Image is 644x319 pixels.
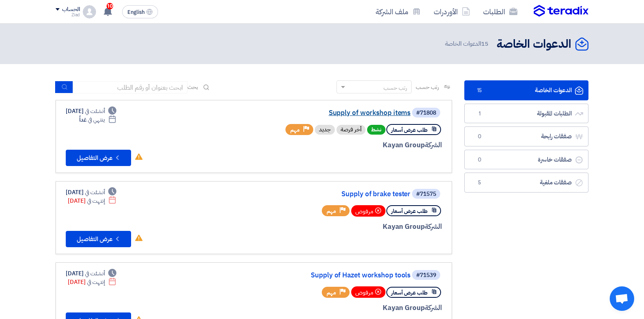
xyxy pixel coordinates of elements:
[416,83,439,91] span: رتب حسب
[66,231,131,247] button: عرض التفاصيل
[88,115,105,124] span: ينتهي في
[87,197,105,205] span: إنتهت في
[127,9,145,15] span: English
[68,278,116,286] div: [DATE]
[416,272,436,278] div: #71539
[425,222,442,232] span: الشركة
[83,5,96,18] img: profile_test.png
[66,107,116,115] div: [DATE]
[391,289,428,297] span: طلب عرض أسعار
[475,133,484,141] span: 0
[85,269,105,278] span: أنشئت في
[68,197,116,205] div: [DATE]
[383,84,407,92] div: رتب حسب
[475,110,484,118] span: 1
[85,188,105,197] span: أنشئت في
[464,150,588,170] a: صفقات خاسرة0
[327,207,336,215] span: مهم
[87,278,105,286] span: إنتهت في
[187,83,198,91] span: بحث
[475,156,484,164] span: 0
[464,126,588,146] a: صفقات رابحة0
[290,126,300,134] span: مهم
[425,140,442,150] span: الشركة
[497,36,571,52] h2: الدعوات الخاصة
[79,115,116,124] div: غداً
[391,207,428,215] span: طلب عرض أسعار
[416,110,436,116] div: #71808
[66,150,131,166] button: عرض التفاصيل
[351,205,386,217] div: مرفوض
[107,3,113,9] span: 10
[245,303,442,313] div: Kayan Group
[475,86,484,95] span: 15
[73,81,187,93] input: ابحث بعنوان أو رقم الطلب
[427,2,477,21] a: الأوردرات
[464,104,588,124] a: الطلبات المقبولة1
[481,39,488,48] span: 15
[315,125,335,135] div: جديد
[247,191,410,198] a: Supply of brake tester
[367,125,386,135] span: نشط
[56,13,80,17] div: Ziad
[85,107,105,115] span: أنشئت في
[247,272,410,279] a: Supply of Hazet workshop tools
[445,39,490,49] span: الدعوات الخاصة
[610,286,634,311] div: Open chat
[247,109,410,117] a: Supply of workshop items
[534,5,588,17] img: Teradix logo
[425,303,442,313] span: الشركة
[327,289,336,297] span: مهم
[336,125,365,135] div: أخر فرصة
[475,179,484,187] span: 5
[464,80,588,100] a: الدعوات الخاصة15
[391,126,428,134] span: طلب عرض أسعار
[122,5,158,18] button: English
[245,140,442,151] div: Kayan Group
[464,173,588,193] a: صفقات ملغية5
[416,191,436,197] div: #71575
[351,286,386,298] div: مرفوض
[66,188,116,197] div: [DATE]
[477,2,524,21] a: الطلبات
[66,269,116,278] div: [DATE]
[62,6,80,13] div: الحساب
[245,222,442,232] div: Kayan Group
[369,2,427,21] a: ملف الشركة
